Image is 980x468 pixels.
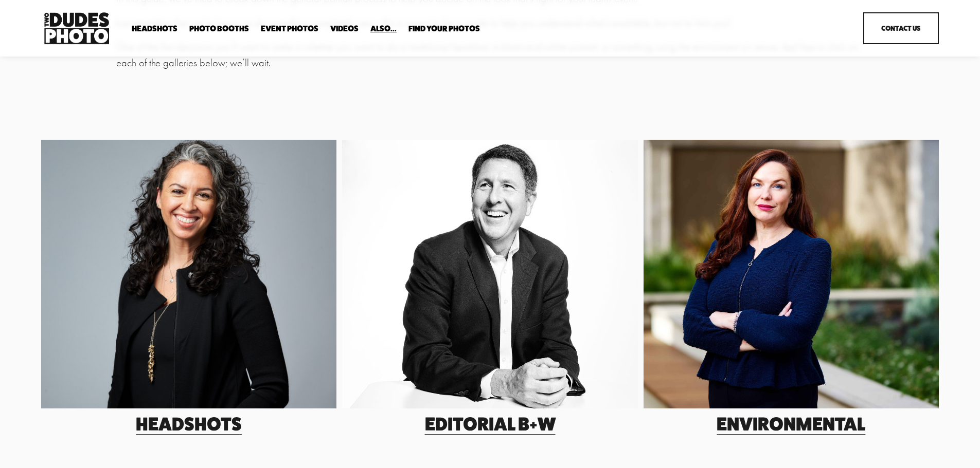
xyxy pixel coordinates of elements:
a: Environmental [717,413,865,435]
a: folder dropdown [189,24,249,34]
img: Two Dudes Photo | Headshots, Portraits &amp; Photo Booths [41,10,112,47]
a: Headshots [136,413,242,435]
a: Videos [330,24,359,34]
span: Photo Booths [189,25,249,33]
a: EDitorial B+W [425,413,556,435]
span: Find Your Photos [408,25,480,33]
a: folder dropdown [370,24,397,34]
span: Headshots [132,25,177,33]
span: Also... [370,25,397,33]
a: folder dropdown [132,24,177,34]
a: Contact Us [863,12,939,44]
a: folder dropdown [408,24,480,34]
a: Event Photos [261,24,318,34]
